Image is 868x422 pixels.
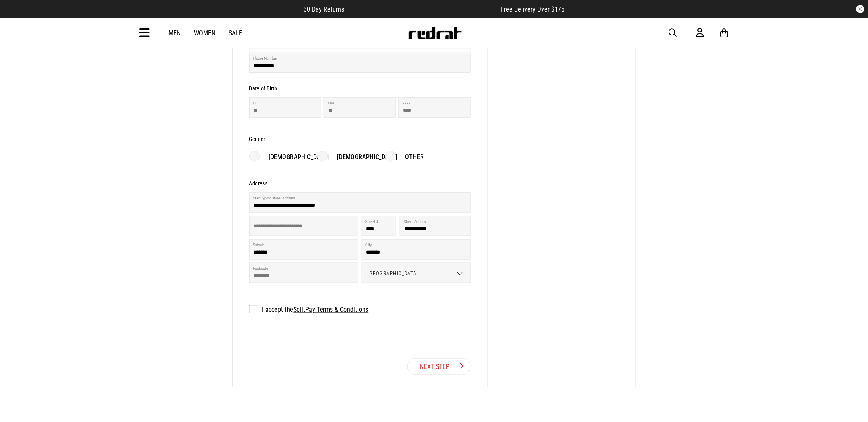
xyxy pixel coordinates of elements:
[229,29,243,37] a: Sale
[249,136,266,142] h3: Gender
[249,85,278,92] h3: Date of Birth
[249,180,268,187] h3: Address
[194,29,216,37] a: Women
[408,27,462,39] img: Redrat logo
[7,3,31,28] button: Open LiveChat chat widget
[329,152,397,162] p: [DEMOGRAPHIC_DATA]
[169,29,181,37] a: Men
[361,5,484,13] iframe: Customer reviews powered by Trustpilot
[294,306,369,313] a: SplitPay Terms & Conditions
[261,152,329,162] p: [DEMOGRAPHIC_DATA]
[362,263,465,283] span: [GEOGRAPHIC_DATA]
[407,358,471,375] a: Next Step
[249,306,369,313] label: I accept the
[304,5,344,13] span: 30 Day Returns
[501,5,565,13] span: Free Delivery Over $175
[397,152,424,162] p: Other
